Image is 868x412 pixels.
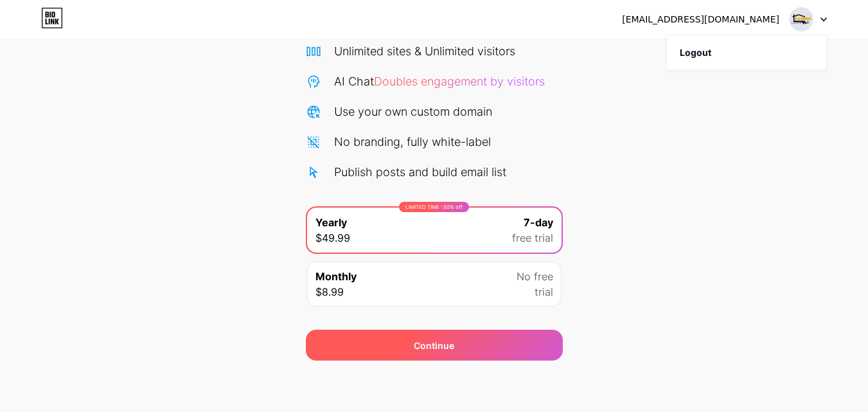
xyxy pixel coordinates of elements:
div: Use your own custom domain [334,103,492,120]
div: LIMITED TIME : 50% off [399,202,469,212]
div: [EMAIL_ADDRESS][DOMAIN_NAME] [622,13,779,26]
li: Logout [667,35,826,70]
img: guttahsbaharris [789,7,813,31]
div: AI Chat [334,73,545,90]
span: trial [535,284,553,300]
div: Unlimited sites & Unlimited visitors [334,42,515,60]
div: No branding, fully white-label [334,133,491,150]
span: No free [517,269,553,284]
div: Continue [414,339,454,352]
span: Monthly [315,269,357,284]
span: $8.99 [315,284,344,300]
span: Yearly [315,215,347,230]
span: $49.99 [315,230,350,246]
span: free trial [512,230,553,246]
span: Doubles engagement by visitors [374,75,545,88]
div: Publish posts and build email list [334,163,506,181]
span: 7-day [524,215,553,230]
